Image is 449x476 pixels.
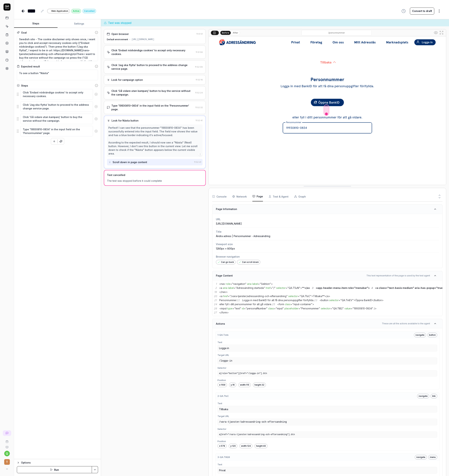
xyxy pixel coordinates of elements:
span: = [230,282,232,285]
button: Scroll down in page content11:52:41 [107,159,203,165]
div: Suggestions [17,113,98,124]
span: aria-label [247,282,258,285]
span: </ [325,295,327,298]
span: <app-header-menu-item role="menubar"> [310,286,370,289]
button: Steps [14,19,58,28]
time: 11:52:41 [194,161,201,163]
button: Test & Agent [269,192,289,201]
button: Settings [58,19,101,28]
div: 3 - QA.T8Q9 [217,456,230,459]
span: QA.TtsC [301,295,310,298]
span: 21 [214,298,219,302]
div: link [431,394,437,398]
div: Suggestions [17,101,98,112]
span: href [266,286,270,289]
div: Look for campaign option [111,78,143,82]
span: > [329,295,330,298]
button: Run [17,466,92,473]
span: 20 [214,294,219,298]
span: " [283,307,284,310]
span: class [268,307,274,310]
div: Scroll down in page content [113,160,147,164]
div: Look for Nästa button [112,119,139,122]
button: Open in full screen [439,30,444,35]
span: = [351,307,353,310]
span: Personnummer [301,307,319,310]
span: </ [219,290,222,293]
span: = [234,286,236,289]
span: 4 [370,286,375,290]
span: = [299,307,300,310]
span: Text [217,341,437,344]
span: text [236,307,240,310]
span: = [298,295,300,298]
span: > [354,299,355,302]
div: 2 - QA.TtsC [217,395,229,398]
span: </ [219,311,222,314]
span: /> [374,307,377,310]
button: After [231,31,240,35]
div: x: 578 [217,444,227,448]
a: Documentation [1,443,12,449]
span: Can go back [221,261,234,264]
span: form [222,311,227,314]
div: a[role="button"][href="/logga-in"].btn [217,370,437,377]
span: Selector [217,428,437,431]
span: > [312,303,314,306]
span: 24 [214,302,219,306]
span: = [244,307,246,310]
span: aria-label [223,286,234,289]
span: " [272,286,273,289]
h3: Actions [216,322,225,326]
span: " [245,282,246,285]
span: a [221,286,222,289]
div: height: 40 [254,444,267,448]
span: 23 [314,298,320,302]
span: input [277,307,283,310]
button: Page [252,192,263,201]
span: Title [216,230,439,234]
span: = [339,299,340,302]
div: /logga-in [217,357,437,364]
span: > [300,286,302,289]
span: selector [329,299,339,302]
span: 1 [214,282,219,286]
span: " [299,286,300,289]
span: Web Application [51,9,68,13]
div: /vara-tjanster/adressandring-och-eftersandning [217,419,437,425]
time: 11:52:24 [195,91,203,94]
div: Cancelled [82,9,96,13]
div: a[href="/vara-tjanster/adressandring-och-eftersandning"].btn [217,431,437,438]
span: input [221,307,227,310]
span: role [226,282,230,285]
span: " [270,282,271,285]
span: " [286,295,288,298]
span: 26 [214,306,219,310]
span: QA.TtB2 [333,307,343,310]
span: " [232,282,233,285]
span: < [219,282,221,285]
span: " [353,307,354,310]
span: form [279,303,284,306]
div: Test cancelled [107,173,125,177]
span: selector [276,286,286,289]
span: > [311,295,313,298]
button: Network [232,192,247,201]
span: < [219,295,221,298]
div: height: 32 [253,383,266,387]
span: input-container [294,303,311,306]
div: Goal [21,31,27,34]
span: Öppna BankID [355,299,372,302]
div: Open browser [111,32,129,36]
span: < [219,307,221,310]
span: = [286,286,287,289]
span: " [236,286,237,289]
div: navigate [415,455,427,459]
span: 25 [272,302,277,306]
img: Screenshot [209,36,446,185]
span: </ [372,299,374,302]
span: = [291,303,292,306]
span: navigation [233,282,245,285]
time: 11:52:41 [196,119,203,122]
div: Click 'Endast nödvändiga cookies' to accept only necessary cookies. [111,48,194,56]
